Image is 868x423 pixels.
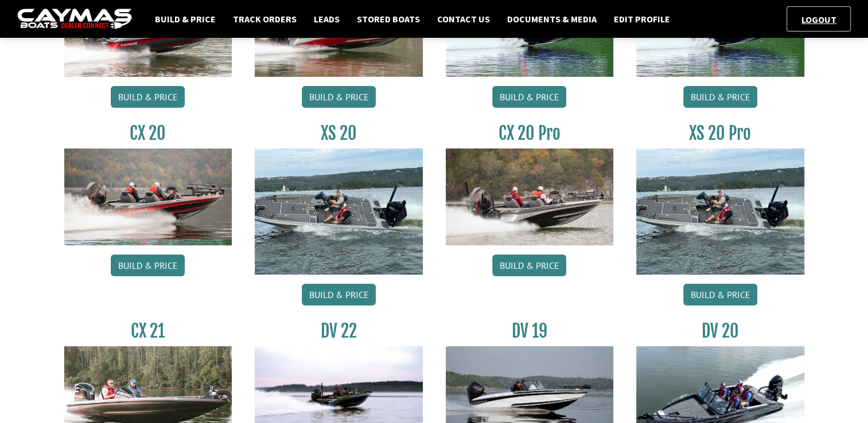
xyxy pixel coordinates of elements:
[608,11,676,26] a: Edit Profile
[492,254,566,276] a: Build & Price
[683,284,757,305] a: Build & Price
[227,11,302,26] a: Track Orders
[636,123,804,144] h3: XS 20 Pro
[64,123,232,144] h3: CX 20
[446,346,614,423] img: dv-19-ban_from_website_for_caymas_connect.png
[683,86,757,108] a: Build & Price
[255,320,423,342] h3: DV 22
[111,254,185,276] a: Build & Price
[302,284,376,305] a: Build & Price
[446,148,614,245] img: CX-20Pro_thumbnail.jpg
[351,11,426,26] a: Stored Boats
[636,320,804,342] h3: DV 20
[64,148,232,245] img: CX-20_thumbnail.jpg
[636,148,804,274] img: XS_20_resized.jpg
[308,11,345,26] a: Leads
[796,14,842,25] a: Logout
[64,320,232,342] h3: CX 21
[501,11,602,26] a: Documents & Media
[302,86,376,108] a: Build & Price
[255,123,423,144] h3: XS 20
[446,320,614,342] h3: DV 19
[111,86,185,108] a: Build & Price
[17,9,132,30] img: caymas-dealer-connect-2ed40d3bc7270c1d8d7ffb4b79bf05adc795679939227970def78ec6f6c03838.gif
[149,11,221,26] a: Build & Price
[492,86,566,108] a: Build & Price
[255,148,423,274] img: XS_20_resized.jpg
[446,123,614,144] h3: CX 20 Pro
[431,11,496,26] a: Contact Us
